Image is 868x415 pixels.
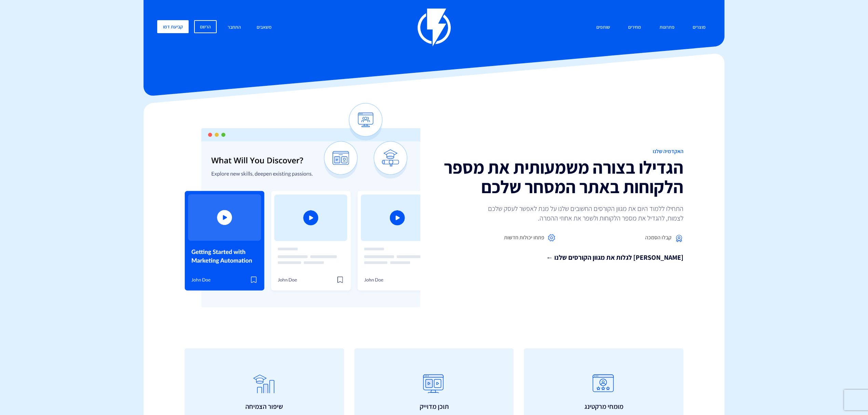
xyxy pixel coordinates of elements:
[478,204,683,223] p: התחילו ללמוד היום את מגוון הקורסים החשובים שלנו על מנת לאפשר לעסק שלכם לצמוח, להגדיל את מספר הלקו...
[531,403,677,410] h3: מומחי מרקטינג
[157,20,189,33] a: קביעת דמו
[361,403,507,410] h3: תוכן מדוייק
[645,234,672,242] span: קבלו הסמכה
[623,20,646,35] a: מחירים
[504,234,544,242] span: פתחו יכולות חדשות
[439,158,683,197] h2: הגדילו בצורה משמעותית את מספר הלקוחות באתר המסחר שלכם
[252,20,277,35] a: משאבים
[194,20,217,33] a: הרשם
[654,20,680,35] a: פתרונות
[591,20,615,35] a: שותפים
[439,253,683,263] a: [PERSON_NAME] לגלות את מגוון הקורסים שלנו ←
[191,403,337,410] h3: שיפור הצמיחה
[439,148,683,155] h1: האקדמיה שלנו
[222,20,246,35] a: התחבר
[688,20,711,35] a: מוצרים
